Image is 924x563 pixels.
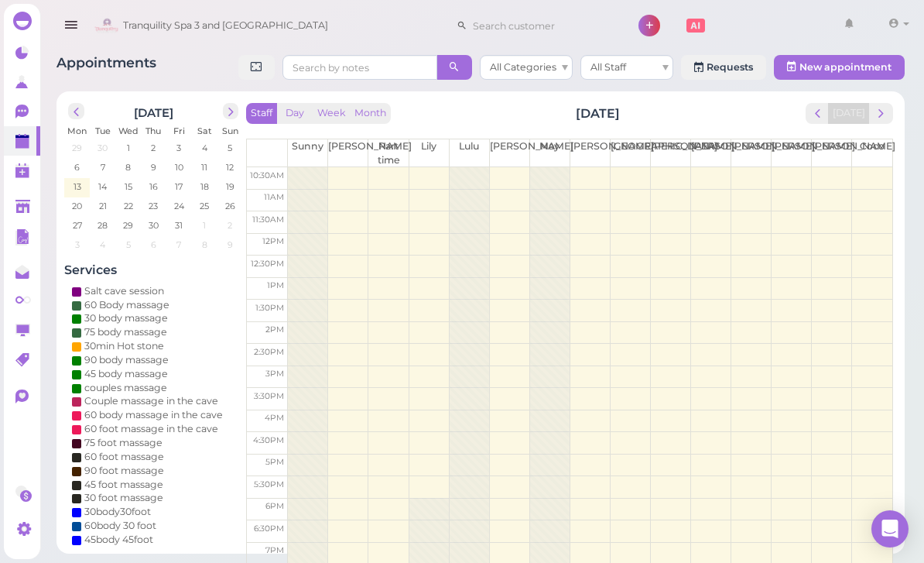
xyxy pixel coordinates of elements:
div: couples massage [84,381,167,395]
button: next [869,103,893,124]
span: 2:30pm [254,347,284,357]
span: 24 [172,199,185,213]
span: Thu [145,125,161,136]
span: 3 [73,238,80,252]
span: 19 [224,180,235,194]
span: Appointments [56,54,156,70]
span: 6 [149,238,157,252]
th: [PERSON_NAME] [570,139,610,167]
div: Salt cave session [84,284,164,298]
div: 30 foot massage [84,491,163,505]
span: 1 [201,218,207,232]
th: Sunny [288,139,328,167]
th: Lulu [449,139,489,167]
button: Month [350,103,391,124]
span: 30 [96,141,109,155]
span: 6 [73,160,81,174]
div: 90 body massage [84,353,169,367]
span: Sun [221,125,238,136]
th: [PERSON_NAME] [731,139,772,167]
span: 3:30pm [254,391,284,401]
th: [PERSON_NAME] [651,139,691,167]
span: 6pm [265,501,284,511]
span: 3 [175,141,183,155]
div: 30min Hot stone [84,339,164,353]
span: 28 [96,218,109,232]
span: 8 [200,238,208,252]
button: prev [68,103,84,119]
div: Open Intercom Messenger [871,510,909,548]
span: 12 [224,160,235,174]
button: next [222,103,238,119]
th: Coco [852,139,892,167]
span: 5pm [265,457,284,467]
h4: Services [64,263,242,277]
span: 18 [198,180,210,194]
button: Week [313,103,351,124]
span: 12pm [262,236,284,246]
h2: [DATE] [576,105,620,122]
span: 17 [173,180,184,194]
div: 60 Body massage [84,298,169,312]
a: Requests [681,55,766,80]
span: 11:30am [252,215,284,225]
div: 30body30foot [84,505,151,519]
div: 45 body massage [84,367,168,381]
div: Couple massage in the cave [84,394,218,408]
div: 45body 45foot [84,533,153,547]
span: 10 [173,160,184,174]
th: [PERSON_NAME] [691,139,731,167]
div: 75 foot massage [84,436,163,450]
span: 10:30am [250,170,284,180]
span: 29 [70,141,84,155]
span: 20 [70,199,84,213]
span: Wed [118,125,138,136]
span: 1pm [267,280,284,290]
span: All Categories [490,61,556,73]
div: 60 foot massage in the cave [84,422,218,436]
span: Sat [197,125,211,136]
input: Search customer [467,13,618,38]
button: Day [276,103,313,124]
span: New appointment [799,61,891,73]
span: 2 [149,141,157,155]
span: 27 [70,218,83,232]
span: 9 [149,160,157,174]
span: 7pm [265,545,284,555]
span: Tue [94,125,110,136]
span: 1 [125,141,131,155]
span: 8 [124,160,132,174]
th: [PERSON_NAME] [772,139,812,167]
span: 22 [121,199,134,213]
th: [PERSON_NAME] [812,139,852,167]
span: 11 [200,160,209,174]
th: May [529,139,570,167]
span: 30 [146,218,159,232]
div: 30 body massage [84,311,168,325]
span: 29 [121,218,135,232]
button: prev [806,103,830,124]
span: 12:30pm [251,259,284,269]
div: 90 foot massage [84,464,164,478]
span: 4:30pm [253,435,284,445]
span: 9 [225,238,234,252]
span: 7 [98,160,106,174]
span: 25 [198,199,210,213]
h2: [DATE] [134,103,173,120]
span: Mon [67,125,87,136]
div: 60body 30 foot [84,519,156,533]
span: 2 [226,218,234,232]
th: Lily [409,139,449,167]
span: 4 [98,238,107,252]
span: 26 [223,199,236,213]
th: [GEOGRAPHIC_DATA] [610,139,650,167]
span: 5:30pm [254,479,284,489]
span: 15 [122,180,133,194]
div: 60 foot massage [84,450,164,464]
div: 60 body massage in the cave [84,408,223,422]
span: 21 [97,199,108,213]
span: Tranquility Spa 3 and [GEOGRAPHIC_DATA] [123,4,328,47]
span: 1:30pm [255,303,284,313]
div: 75 body massage [84,325,167,339]
span: 5 [124,238,132,252]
